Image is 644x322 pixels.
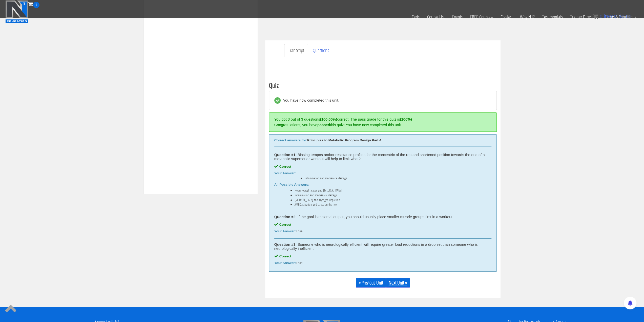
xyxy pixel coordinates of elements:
[269,82,497,88] h3: Quiz
[274,117,489,122] div: You got 3 out of 3 questions correct! The pass grade for this quiz is
[448,8,466,26] a: Events
[386,278,410,288] a: Next Unit »
[274,171,296,175] b: Your Answer:
[274,229,491,233] div: True
[5,0,28,23] img: n1-education
[274,215,491,219] div: : If the goal is maximal output, you should usually place smaller muscle groups first in a workout.
[466,8,497,26] a: FREE Course
[516,8,538,26] a: Why N1?
[295,193,481,197] li: Inflammation and mechanical damage
[274,261,491,265] div: True
[400,117,412,121] strong: (100%)
[284,44,308,57] a: Transcript
[274,242,296,247] strong: Question #3
[274,215,296,219] strong: Question #2
[274,138,307,142] b: Correct answers for:
[274,165,491,169] div: Correct
[601,8,640,26] a: Terms & Conditions
[295,198,481,202] li: [MEDICAL_DATA] and glycogen depletion
[274,242,491,251] div: : Someone who is neurologically efficient will require greater load reductions in a drop set than...
[274,122,489,128] div: Congratulations, you have this quiz! You have now completed this unit.
[317,123,330,127] strong: passed
[274,229,296,233] b: Your Answer:
[305,176,481,180] li: Inflammation and mechanical damage
[356,278,386,288] a: « Previous Unit
[538,8,567,26] a: Testimonials
[567,8,601,26] a: Trainer Directory
[274,223,491,227] div: Correct
[320,117,337,121] strong: (100.00%)
[295,188,481,192] li: Neurological fatigue and [MEDICAL_DATA]
[599,14,602,19] span: 0
[619,14,621,19] span: $
[423,8,448,26] a: Course List
[295,202,481,206] li: AMPK activation and stress on the liver
[309,44,333,57] a: Questions
[274,261,296,265] b: Your Answer:
[497,8,516,26] a: Contact
[604,14,617,19] span: items:
[408,8,423,26] a: Certs
[593,14,598,19] img: icon11.png
[33,2,39,8] span: 0
[28,1,39,7] a: 0
[274,153,491,161] div: : Biasing tempos and/or resistance profiles for the concentric of the rep and shortened position ...
[274,254,491,258] div: Correct
[274,183,309,186] b: All Possible Answers:
[274,138,491,142] div: Principles to Metabolic Program Design Part 4
[281,97,339,104] div: You have now completed this unit.
[274,153,296,157] strong: Question #1
[593,14,631,19] a: 0 items: $0.00
[619,14,631,19] bdi: 0.00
